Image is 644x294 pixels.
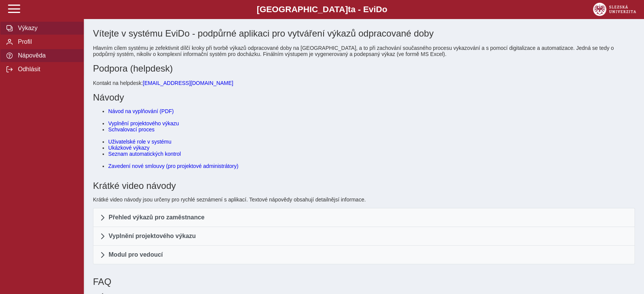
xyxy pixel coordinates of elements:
span: Modul pro vedoucí [109,252,163,258]
p: Krátké video návody jsou určeny pro rychlé seznámení s aplikací. Textové nápovědy obsahují detail... [93,197,635,203]
a: Schvalovací proces [108,126,154,133]
span: D [376,5,382,14]
a: Návod na vyplňování (PDF) [108,108,174,114]
span: Odhlásit [16,66,77,73]
b: [GEOGRAPHIC_DATA] a - Evi [23,5,621,14]
a: [EMAIL_ADDRESS][DOMAIN_NAME] [143,80,233,86]
h1: Krátké video návody [93,181,635,191]
a: Vyplnění projektového výkazu [108,120,179,126]
h1: Návody [93,92,635,103]
span: Výkazy [16,25,77,32]
img: logo_web_su.png [593,3,636,16]
span: Profil [16,38,77,45]
span: t [348,5,351,14]
span: o [382,5,388,14]
a: Zavedení nové smlouvy (pro projektové administrátory) [108,163,239,169]
span: Nápověda [16,52,77,59]
a: Seznam automatických kontrol [108,151,181,157]
a: Ukázkové výkazy [108,145,149,151]
h1: FAQ [93,276,635,287]
a: Uživatelské role v systému [108,139,171,145]
span: Vyplnění projektového výkazu [109,233,196,239]
h1: Podpora (helpdesk) [93,63,635,74]
span: Přehled výkazů pro zaměstnance [109,214,205,220]
h1: Vítejte v systému EviDo - podpůrné aplikaci pro vytváření výkazů odpracované doby [93,28,635,39]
